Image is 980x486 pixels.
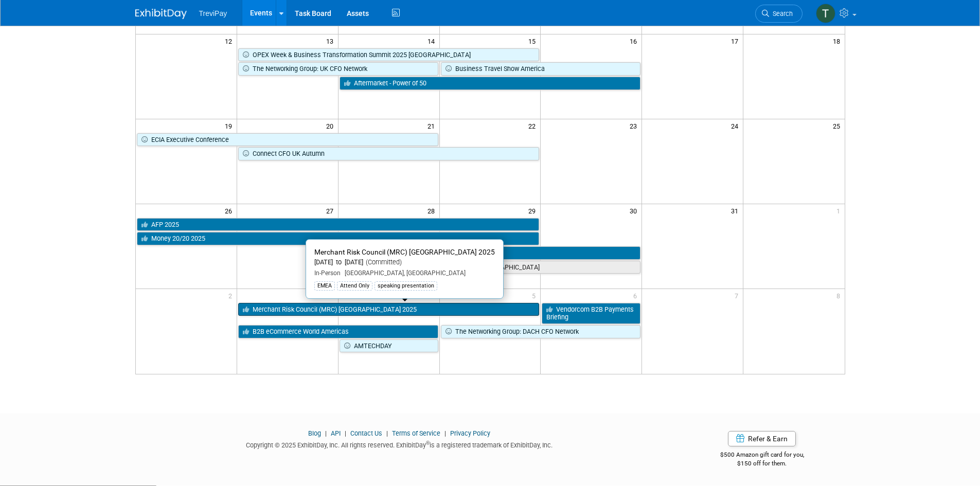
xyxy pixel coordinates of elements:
[137,218,540,231] a: AFP 2025
[527,119,540,132] span: 22
[224,34,237,47] span: 12
[426,204,439,217] span: 28
[835,204,845,217] span: 1
[384,429,390,437] span: |
[314,281,335,291] div: EMEA
[442,429,449,437] span: |
[769,10,793,17] span: Search
[308,429,321,437] a: Blog
[224,204,237,217] span: 26
[679,444,845,467] div: $500 Amazon gift card for you,
[629,204,642,217] span: 30
[325,204,338,217] span: 27
[238,48,540,62] a: OPEX Week & Business Transformation Summit 2025 [GEOGRAPHIC_DATA]
[832,119,845,132] span: 25
[632,289,642,302] span: 6
[137,232,540,245] a: Money 20/20 2025
[323,429,329,437] span: |
[137,133,438,147] a: ECIA Executive Conference
[342,429,349,437] span: |
[340,77,641,90] a: Aftermarket - Power of 50
[816,4,835,23] img: Tara DePaepe
[734,289,743,302] span: 7
[314,248,495,256] span: Merchant Risk Council (MRC) [GEOGRAPHIC_DATA] 2025
[135,9,187,19] img: ExhibitDay
[135,438,664,450] div: Copyright © 2025 ExhibitDay, Inc. All rights reserved. ExhibitDay is a registered trademark of Ex...
[337,281,372,291] div: Attend Only
[238,325,438,338] a: B2B eCommerce World Americas
[835,289,845,302] span: 8
[325,34,338,47] span: 13
[314,269,341,277] span: In-Person
[392,429,440,437] a: Terms of Service
[331,429,341,437] a: API
[629,119,642,132] span: 23
[238,147,540,160] a: Connect CFO UK Autumn
[441,261,641,274] a: E-Show [GEOGRAPHIC_DATA]
[363,258,402,266] span: (Committed)
[730,119,743,132] span: 24
[730,34,743,47] span: 17
[441,325,641,338] a: The Networking Group: DACH CFO Network
[728,431,796,446] a: Refer & Earn
[679,459,845,468] div: $150 off for them.
[755,5,803,23] a: Search
[199,9,227,17] span: TreviPay
[450,429,490,437] a: Privacy Policy
[542,303,640,324] a: Vendorcom B2B Payments Briefing
[426,440,430,446] sup: ®
[426,119,439,132] span: 21
[325,119,338,132] span: 20
[441,62,641,76] a: Business Travel Show America
[629,34,642,47] span: 16
[730,204,743,217] span: 31
[527,34,540,47] span: 15
[341,269,466,277] span: [GEOGRAPHIC_DATA], [GEOGRAPHIC_DATA]
[340,339,438,353] a: AMTECHDAY
[350,429,382,437] a: Contact Us
[238,303,540,316] a: Merchant Risk Council (MRC) [GEOGRAPHIC_DATA] 2025
[224,119,237,132] span: 19
[832,34,845,47] span: 18
[227,289,237,302] span: 2
[314,258,495,267] div: [DATE] to [DATE]
[527,204,540,217] span: 29
[531,289,540,302] span: 5
[426,34,439,47] span: 14
[375,281,437,291] div: speaking presentation
[238,62,438,76] a: The Networking Group: UK CFO Network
